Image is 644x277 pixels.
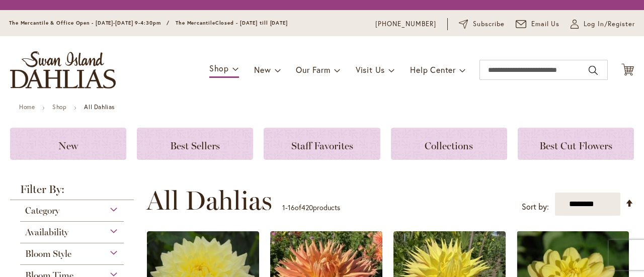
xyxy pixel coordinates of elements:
[170,140,220,152] span: Best Sellers
[473,19,505,29] span: Subscribe
[296,64,330,75] span: Our Farm
[10,184,134,200] strong: Filter By:
[522,198,549,216] label: Sort by:
[531,19,560,29] span: Email Us
[584,19,635,29] span: Log In/Register
[459,19,505,29] a: Subscribe
[264,128,380,160] a: Staff Favorites
[215,20,288,26] span: Closed - [DATE] till [DATE]
[589,62,598,78] button: Search
[254,64,271,75] span: New
[10,128,126,160] a: New
[19,103,35,111] a: Home
[288,203,295,212] span: 16
[137,128,253,160] a: Best Sellers
[25,205,59,216] span: Category
[518,128,634,160] a: Best Cut Flowers
[375,19,436,29] a: [PHONE_NUMBER]
[9,20,215,26] span: The Mercantile & Office Open - [DATE]-[DATE] 9-4:30pm / The Mercantile
[410,64,456,75] span: Help Center
[58,140,78,152] span: New
[146,186,272,216] span: All Dahlias
[301,203,313,212] span: 420
[84,103,115,111] strong: All Dahlias
[282,203,285,212] span: 1
[425,140,473,152] span: Collections
[356,64,385,75] span: Visit Us
[52,103,66,111] a: Shop
[25,227,68,238] span: Availability
[516,19,560,29] a: Email Us
[391,128,507,160] a: Collections
[25,248,71,259] span: Bloom Style
[291,140,353,152] span: Staff Favorites
[209,63,229,73] span: Shop
[539,140,612,152] span: Best Cut Flowers
[571,19,635,29] a: Log In/Register
[282,200,340,216] p: - of products
[10,51,116,88] a: store logo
